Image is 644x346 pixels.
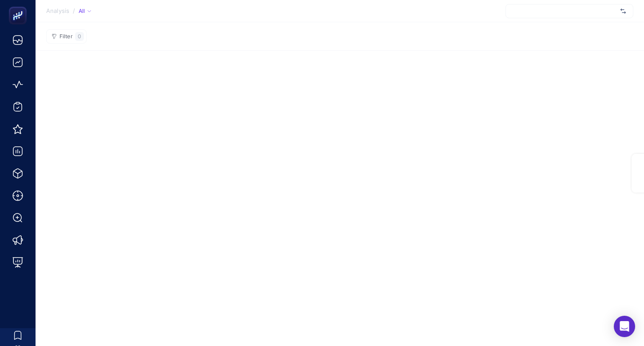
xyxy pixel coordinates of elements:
[46,29,87,44] button: Filter0
[46,8,69,15] span: Analysis
[78,33,81,40] span: 0
[620,7,626,16] img: svg%3e
[614,316,635,337] div: Open Intercom Messenger
[73,7,75,14] span: /
[79,8,91,15] div: All
[60,33,72,40] span: Filter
